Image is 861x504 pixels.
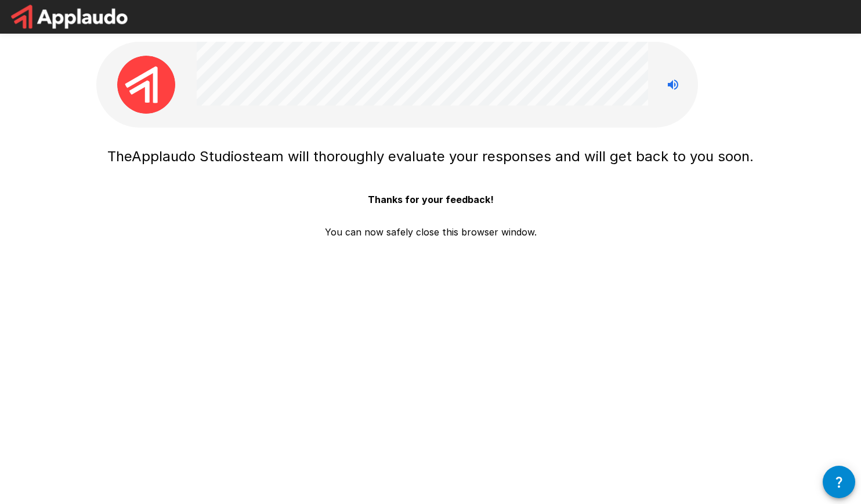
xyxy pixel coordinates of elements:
span: The [107,148,132,165]
span: team will thoroughly evaluate your responses and will get back to you soon. [249,148,754,165]
button: Stop reading questions aloud [661,73,685,96]
img: applaudo_avatar.png [117,56,175,114]
span: Applaudo Studios [132,148,249,165]
p: You can now safely close this browser window. [325,216,537,239]
b: Thanks for your feedback! [368,194,494,205]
